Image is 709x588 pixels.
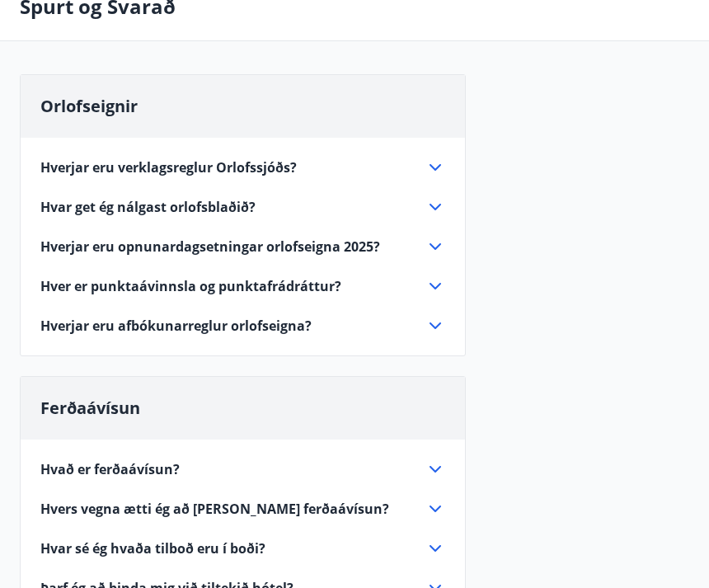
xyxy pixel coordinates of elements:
span: Hvað er ferðaávísun? [40,461,180,479]
div: Hvers vegna ætti ég að [PERSON_NAME] ferðaávísun? [40,500,445,520]
div: Hver er punktaávinnsla og punktafrádráttur? [40,277,445,297]
div: Hvar get ég nálgast orlofsblaðið? [40,198,445,218]
span: Hver er punktaávinnsla og punktafrádráttur? [40,278,341,296]
span: Hverjar eru afbókunarreglur orlofseigna? [40,318,312,336]
div: Hverjar eru verklagsreglur Orlofssjóðs? [40,158,445,178]
div: Hvar sé ég hvaða tilboð eru í boði? [40,539,445,559]
span: Orlofseignir [40,96,138,118]
span: Hvar sé ég hvaða tilboð eru í boði? [40,540,265,558]
div: Hverjar eru opnunardagsetningar orlofseigna 2025? [40,238,445,257]
div: Hverjar eru afbókunarreglur orlofseigna? [40,317,445,336]
span: Hverjar eru opnunardagsetningar orlofseigna 2025? [40,238,380,256]
span: Hvar get ég nálgast orlofsblaðið? [40,199,256,217]
span: Hverjar eru verklagsreglur Orlofssjóðs? [40,159,297,177]
span: Ferðaávísun [40,397,140,420]
div: Hvað er ferðaávísun? [40,460,445,480]
span: Hvers vegna ætti ég að [PERSON_NAME] ferðaávísun? [40,501,389,519]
